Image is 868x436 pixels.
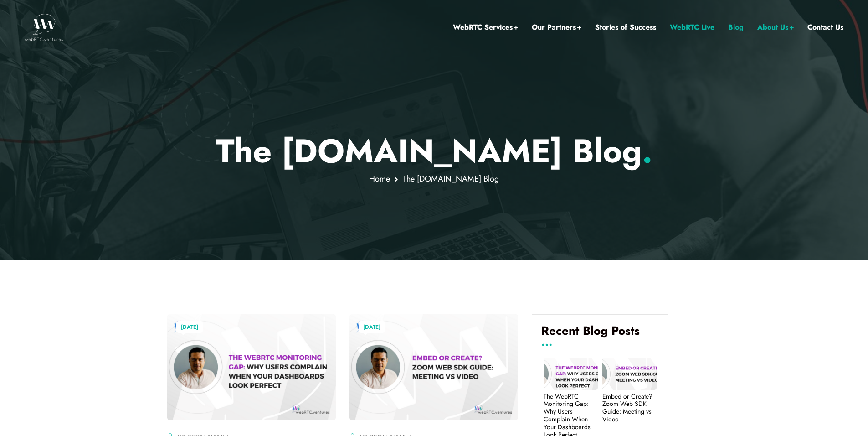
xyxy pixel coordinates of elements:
[642,127,652,175] span: .
[349,314,518,420] img: image
[595,21,656,33] a: Stories of Success
[670,21,714,33] a: WebRTC Live
[757,21,794,33] a: About Us
[167,314,336,420] img: image
[359,321,385,333] a: [DATE]
[25,14,63,41] img: WebRTC.ventures
[728,21,744,33] a: Blog
[807,21,843,33] a: Contact Us
[453,21,518,33] a: WebRTC Services
[532,21,581,33] a: Our Partners
[602,393,657,423] a: Embed or Create? Zoom Web SDK Guide: Meeting vs Video
[167,131,701,171] p: The [DOMAIN_NAME] Blog
[369,173,390,185] a: Home
[403,173,499,185] span: The [DOMAIN_NAME] Blog
[176,321,203,333] a: [DATE]
[541,324,659,345] h4: Recent Blog Posts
